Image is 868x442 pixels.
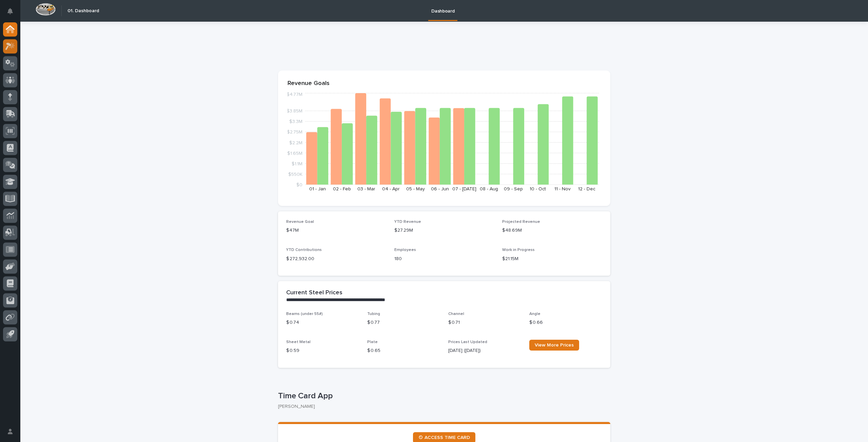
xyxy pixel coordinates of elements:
[292,161,302,166] tspan: $1.1M
[530,187,546,191] text: 10 - Oct
[3,4,17,18] button: Notifications
[529,312,540,316] span: Angle
[286,312,323,316] span: Beams (under 55#)
[287,92,302,97] tspan: $4.77M
[367,340,378,344] span: Plate
[367,319,440,326] p: $ 0.77
[382,187,400,191] text: 04 - Apr
[289,140,302,145] tspan: $2.2M
[287,151,302,155] tspan: $1.65M
[394,220,421,224] span: YTD Revenue
[448,319,521,326] p: $ 0.71
[287,130,302,134] tspan: $2.75M
[394,227,494,234] p: $27.29M
[286,340,311,344] span: Sheet Metal
[394,248,416,252] span: Employees
[286,347,359,354] p: $ 0.59
[431,187,449,191] text: 06 - Jun
[286,319,359,326] p: $ 0.74
[286,289,342,297] h2: Current Steel Prices
[448,312,464,316] span: Channel
[529,340,579,351] a: View More Prices
[287,109,302,113] tspan: $3.85M
[502,227,602,234] p: $48.69M
[278,391,608,401] p: Time Card App
[357,187,375,191] text: 03 - Mar
[406,187,425,191] text: 05 - May
[286,248,322,252] span: YTD Contributions
[367,347,440,354] p: $ 0.65
[394,255,494,262] p: 180
[448,340,487,344] span: Prices Last Updated
[288,80,601,87] p: Revenue Goals
[452,187,476,191] text: 07 - [DATE]
[502,248,535,252] span: Work in Progress
[309,187,326,191] text: 01 - Jan
[578,187,595,191] text: 12 - Dec
[286,220,314,224] span: Revenue Goal
[448,347,521,354] p: [DATE] ([DATE])
[286,227,386,234] p: $47M
[289,119,302,124] tspan: $3.3M
[418,435,470,440] span: ⏲ ACCESS TIME CARD
[535,343,574,348] span: View More Prices
[480,187,498,191] text: 08 - Aug
[504,187,523,191] text: 09 - Sep
[278,404,605,409] p: [PERSON_NAME]
[502,220,540,224] span: Projected Revenue
[367,312,380,316] span: Tubing
[333,187,351,191] text: 02 - Feb
[288,172,302,176] tspan: $550K
[529,319,602,326] p: $ 0.66
[36,3,56,16] img: Workspace Logo
[502,255,602,262] p: $21.15M
[296,183,302,187] tspan: $0
[554,187,571,191] text: 11 - Nov
[286,255,386,262] p: $ 272,932.00
[67,8,99,14] h2: 01. Dashboard
[8,8,17,19] div: Notifications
